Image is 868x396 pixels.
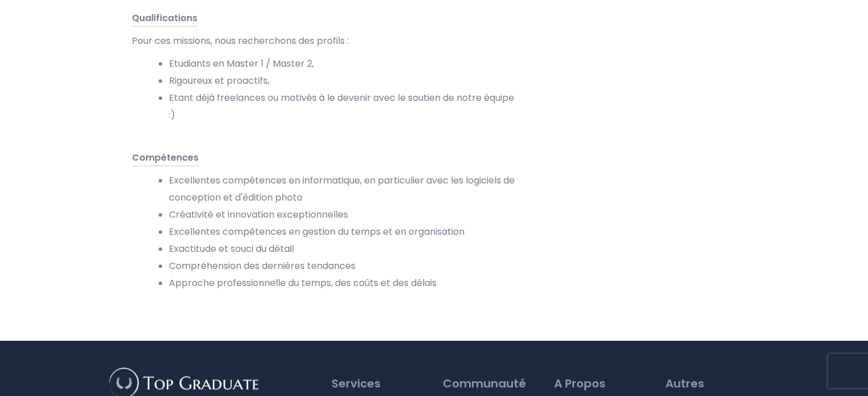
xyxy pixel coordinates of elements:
[332,375,381,391] span: Services
[169,223,517,240] li: Excellentes compétences en gestion du temps et en organisation
[132,32,517,50] p: Pour ces missions, nous recherchons des profils :
[443,375,526,391] span: Communauté
[132,151,199,166] span: Compétences
[169,172,517,206] li: Excellentes compétences en informatique, en particulier avec les logiciels de conception et d'édi...
[554,375,605,391] span: A Propos
[169,275,517,292] li: Approche professionnelle du temps, des coûts et des délais
[169,206,517,223] li: Créativité et innovation exceptionnelles
[169,55,517,72] li: Etudiants en Master 1 / Master 2,
[169,258,517,275] li: Compréhension des dernières tendances
[169,72,517,89] li: Rigoureux et proactifs,
[132,11,197,27] span: Qualifications
[169,240,517,258] li: Exactitude et souci du détail
[169,89,517,124] li: Etant déjà freelances ou motivés à le devenir avec le soutien de notre équipe :)
[665,375,704,391] span: Autres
